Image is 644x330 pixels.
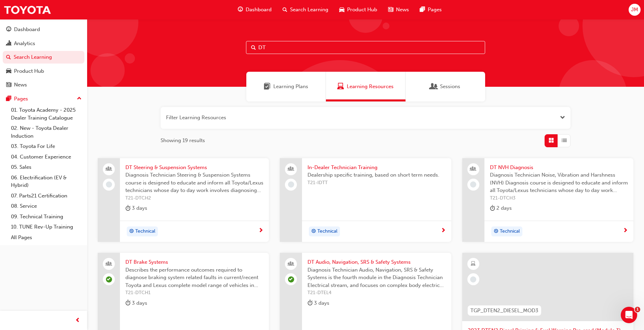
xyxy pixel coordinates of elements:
[283,5,287,14] span: search-icon
[98,158,269,242] a: DT Steering & Suspension SystemsDiagnosis Technician Steering & Suspension Systems course is desi...
[6,82,11,88] span: news-icon
[3,79,84,91] a: News
[430,83,437,91] span: Sessions
[251,44,256,52] span: Search
[307,289,446,297] span: T21-DTEL4
[106,181,112,188] span: learningRecordVerb_NONE-icon
[6,27,11,33] span: guage-icon
[470,181,476,188] span: learningRecordVerb_NONE-icon
[6,96,11,102] span: pages-icon
[125,194,263,202] span: T21-DTCH2
[246,72,326,101] a: Learning PlansLearning Plans
[280,158,451,242] a: In-Dealer Technician TrainingDealership specific training, based on short term needs.T21-IDTTtarg...
[129,227,134,236] span: target-icon
[470,276,476,283] span: learningRecordVerb_NONE-icon
[8,191,84,201] a: 07. Parts21 Certification
[549,137,554,145] span: Grid
[490,171,628,194] span: Diagnosis Technician Noise, Vibration and Harshness (NVH) Diagnosis course is designed to educate...
[8,141,84,152] a: 03. Toyota For Life
[347,83,394,91] span: Learning Resources
[490,164,628,171] span: DT NVH Diagnosis
[75,316,80,325] span: prev-icon
[317,228,338,235] span: Technical
[3,23,84,36] a: Dashboard
[125,266,263,289] span: Describes the performance outcomes required to diagnose braking system related faults in current/...
[8,162,84,173] a: 05. Sales
[289,165,293,174] span: people-icon
[6,54,11,60] span: search-icon
[14,67,44,75] div: Product Hub
[161,137,205,145] span: Showing 19 results
[258,228,263,234] span: next-icon
[3,51,84,64] a: Search Learning
[264,83,271,91] span: Learning Plans
[246,41,485,54] input: Search...
[621,307,637,323] iframe: Intercom live chat
[77,94,82,103] span: up-icon
[307,299,313,307] span: duration-icon
[107,165,111,174] span: people-icon
[125,258,263,266] span: DT Brake Systems
[14,40,35,47] div: Analytics
[125,204,131,212] span: duration-icon
[8,123,84,141] a: 02. New - Toyota Dealer Induction
[277,3,334,17] a: search-iconSearch Learning
[307,299,329,307] div: 3 days
[406,72,485,101] a: SessionsSessions
[8,152,84,162] a: 04. Customer Experience
[420,5,425,14] span: pages-icon
[3,93,84,105] button: Pages
[490,204,495,212] span: duration-icon
[14,81,27,89] div: News
[560,114,565,122] button: Open the filter
[3,2,51,17] img: Trak
[383,3,414,17] a: news-iconNews
[106,276,112,283] span: learningRecordVerb_ATTEND-icon
[8,173,84,191] a: 06. Electrification (EV & Hybrid)
[307,171,446,179] span: Dealership specific training, based on short term needs.
[8,201,84,211] a: 08. Service
[232,3,277,17] a: guage-iconDashboard
[623,228,628,234] span: next-icon
[635,307,640,312] span: 1
[462,158,633,242] a: DT NVH DiagnosisDiagnosis Technician Noise, Vibration and Harshness (NVH) Diagnosis course is des...
[14,26,40,33] div: Dashboard
[107,260,111,269] span: people-icon
[14,95,28,103] div: Pages
[290,6,328,14] span: Search Learning
[125,289,263,297] span: T21-DTCH1
[238,5,243,14] span: guage-icon
[347,6,377,14] span: Product Hub
[307,179,446,187] span: T21-IDTT
[490,204,512,212] div: 2 days
[490,194,628,202] span: T21-DTCH3
[125,299,147,307] div: 3 days
[8,211,84,222] a: 09. Technical Training
[125,171,263,194] span: Diagnosis Technician Steering & Suspension Systems course is designed to educate and inform all T...
[441,228,446,234] span: next-icon
[289,260,293,269] span: people-icon
[8,105,84,123] a: 01. Toyota Academy - 2025 Dealer Training Catalogue
[307,164,446,171] span: In-Dealer Technician Training
[470,307,538,315] span: TGP_DTEN2_DIESEL_MOD3
[3,65,84,78] a: Product Hub
[631,6,638,14] span: JM
[326,72,406,101] a: Learning ResourcesLearning Resources
[471,260,476,269] span: learningResourceType_ELEARNING-icon
[440,83,460,91] span: Sessions
[135,228,155,235] span: Technical
[334,3,383,17] a: car-iconProduct Hub
[8,222,84,232] a: 10. TUNE Rev-Up Training
[428,6,442,14] span: Pages
[629,4,641,16] button: JM
[494,227,498,236] span: target-icon
[3,37,84,50] a: Analytics
[125,164,263,171] span: DT Steering & Suspension Systems
[246,6,272,14] span: Dashboard
[337,83,344,91] span: Learning Resources
[388,5,393,14] span: news-icon
[125,299,131,307] span: duration-icon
